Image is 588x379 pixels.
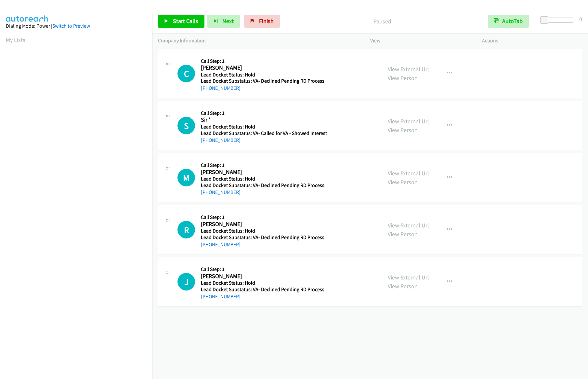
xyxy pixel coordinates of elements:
h2: Sir ' [201,116,325,124]
a: View Person [388,178,418,186]
h5: Lead Docket Substatus: VA- Declined Pending RD Process [201,78,325,84]
h5: Lead Docket Substatus: VA- Declined Pending RD Process [201,182,325,189]
h5: Call Step: 1 [201,214,325,221]
h5: Lead Docket Status: Hold [201,124,327,130]
a: [PHONE_NUMBER] [201,85,241,91]
span: Finish [259,17,274,25]
p: View [370,37,470,45]
div: The call is yet to be attempted [177,221,195,238]
div: Dialing Mode: Power | [6,22,146,30]
a: View Person [388,74,418,82]
div: The call is yet to be attempted [177,117,195,134]
p: Actions [482,37,582,45]
h5: Lead Docket Substatus: VA- Called for VA - Showed Interest [201,130,327,137]
h2: [PERSON_NAME] [201,64,325,72]
a: View External Url [388,274,429,281]
a: View External Url [388,222,429,229]
a: View Person [388,282,418,290]
h5: Lead Docket Status: Hold [201,228,325,234]
a: View Person [388,230,418,238]
h5: Call Step: 1 [201,58,325,64]
h1: J [177,273,195,291]
h5: Call Step: 1 [201,110,327,116]
span: Start Calls [173,17,198,25]
button: Next [207,15,240,28]
h5: Lead Docket Status: Hold [201,176,325,182]
a: View Person [388,126,418,134]
button: AutoTab [488,15,529,28]
p: Company Information [158,37,359,45]
h5: Call Step: 1 [201,162,325,169]
h2: [PERSON_NAME] [201,273,325,280]
div: Delay between calls (in seconds) [543,18,573,23]
span: Next [222,17,234,25]
a: My Lists [6,36,25,44]
p: Paused [289,17,476,26]
div: 0 [579,15,582,23]
h5: Lead Docket Status: Hold [201,72,325,78]
a: View External Url [388,169,429,177]
a: Switch to Preview [52,23,90,29]
a: [PHONE_NUMBER] [201,293,241,300]
h5: Call Step: 1 [201,266,325,273]
a: [PHONE_NUMBER] [201,137,241,143]
a: View External Url [388,117,429,125]
a: [PHONE_NUMBER] [201,189,241,195]
h2: [PERSON_NAME] [201,221,325,228]
div: The call is yet to be attempted [177,65,195,82]
h5: Lead Docket Substatus: VA- Declined Pending RD Process [201,286,325,293]
h5: Lead Docket Status: Hold [201,280,325,286]
div: The call is yet to be attempted [177,169,195,186]
a: Start Calls [158,15,204,28]
iframe: Dialpad [6,50,152,359]
a: Finish [244,15,280,28]
h5: Lead Docket Substatus: VA- Declined Pending RD Process [201,234,325,241]
h1: M [177,169,195,186]
div: The call is yet to be attempted [177,273,195,291]
a: [PHONE_NUMBER] [201,241,241,248]
h1: C [177,65,195,82]
h1: R [177,221,195,238]
h2: [PERSON_NAME] [201,169,325,176]
h1: S [177,117,195,134]
a: View External Url [388,65,429,73]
